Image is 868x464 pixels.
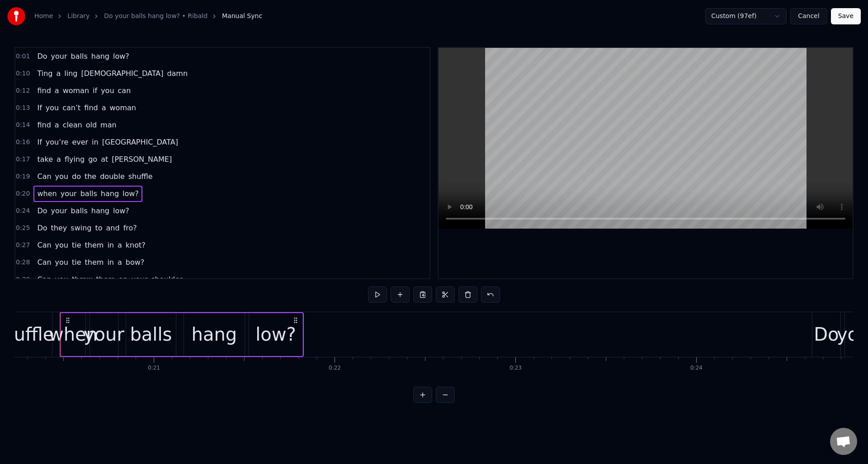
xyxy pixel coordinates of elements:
[125,240,146,250] span: knot?
[509,365,522,372] div: 0:23
[80,68,164,79] span: [DEMOGRAPHIC_DATA]
[84,171,97,182] span: the
[130,321,172,348] div: balls
[62,85,90,96] span: woman
[90,206,110,216] span: hang
[16,241,30,250] span: 0:27
[36,188,57,199] span: when
[94,223,103,233] span: to
[95,274,116,285] span: them
[192,321,237,348] div: hang
[100,85,115,96] span: you
[56,154,62,164] span: a
[84,257,105,267] span: them
[45,137,70,147] span: you’re
[16,86,30,95] span: 0:12
[16,52,30,61] span: 0:01
[127,171,154,182] span: shuffle
[16,103,30,112] span: 0:13
[61,103,81,113] span: can’t
[117,257,123,267] span: a
[790,8,827,24] button: Cancel
[90,51,110,61] span: hang
[83,103,99,113] span: find
[16,275,30,284] span: 0:30
[16,69,30,78] span: 0:10
[100,154,109,164] span: at
[16,155,30,164] span: 0:17
[36,240,52,250] span: Can
[329,365,341,372] div: 0:22
[104,12,208,21] a: Do your balls hang low? • Ribald
[71,171,82,182] span: do
[36,274,52,285] span: Can
[87,154,98,164] span: go
[16,224,30,233] span: 0:25
[36,103,42,113] span: If
[54,171,69,182] span: you
[117,240,123,250] span: a
[222,12,262,21] span: Manual Sync
[54,274,69,285] span: you
[122,188,140,199] span: low?
[148,365,160,372] div: 0:21
[63,68,78,79] span: ling
[16,258,30,267] span: 0:28
[55,68,61,79] span: a
[99,120,118,130] span: man
[100,188,120,199] span: hang
[85,120,98,130] span: old
[34,12,53,21] a: Home
[54,240,69,250] span: you
[36,120,52,130] span: find
[50,223,68,233] span: they
[16,138,30,147] span: 0:16
[106,240,115,250] span: in
[45,103,60,113] span: you
[54,85,60,96] span: a
[54,120,60,130] span: a
[84,240,105,250] span: them
[36,171,52,182] span: Can
[831,8,861,24] button: Save
[50,206,68,216] span: your
[36,206,48,216] span: Do
[67,12,90,21] a: Library
[34,12,262,21] nav: breadcrumb
[16,121,30,130] span: 0:14
[92,85,98,96] span: if
[71,274,94,285] span: throw
[36,51,48,61] span: Do
[49,321,98,348] div: when
[150,274,183,285] span: shoulder
[166,68,189,79] span: damn
[70,206,89,216] span: balls
[16,206,30,216] span: 0:24
[70,51,89,61] span: balls
[101,103,107,113] span: a
[690,365,703,372] div: 0:24
[80,188,98,199] span: balls
[112,51,130,61] span: low?
[36,257,52,267] span: Can
[117,85,132,96] span: can
[111,154,173,164] span: [PERSON_NAME]
[36,68,53,79] span: Ting
[60,188,78,199] span: your
[125,257,146,267] span: bow?
[112,206,130,216] span: low?
[71,257,82,267] span: tie
[109,103,137,113] span: woman
[7,7,25,25] img: youka
[71,137,89,147] span: ever
[106,257,115,267] span: in
[36,154,54,164] span: take
[36,85,52,96] span: find
[101,137,179,147] span: [GEOGRAPHIC_DATA]
[70,223,92,233] span: swing
[50,51,68,61] span: your
[36,223,48,233] span: Do
[118,274,128,285] span: on
[16,189,30,198] span: 0:20
[71,240,82,250] span: tie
